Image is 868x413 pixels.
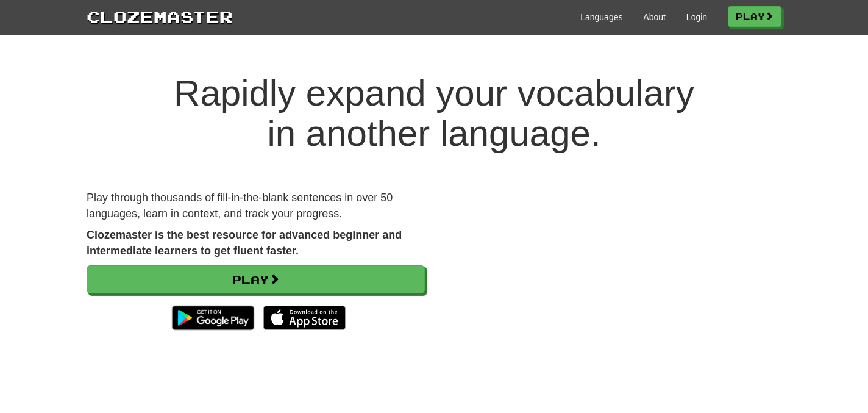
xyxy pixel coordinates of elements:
a: About [643,11,666,23]
img: Get it on Google Play [166,300,260,336]
p: Play through thousands of fill-in-the-blank sentences in over 50 languages, learn in context, and... [87,190,425,221]
img: Download_on_the_App_Store_Badge_US-UK_135x40-25178aeef6eb6b83b96f5f2d004eda3bffbb37122de64afbaef7... [263,306,346,330]
a: Languages [580,11,622,23]
a: Play [87,265,425,293]
a: Clozemaster [87,5,233,27]
strong: Clozemaster is the best resource for advanced beginner and intermediate learners to get fluent fa... [87,229,402,257]
a: Login [686,11,707,23]
a: Play [728,6,781,27]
